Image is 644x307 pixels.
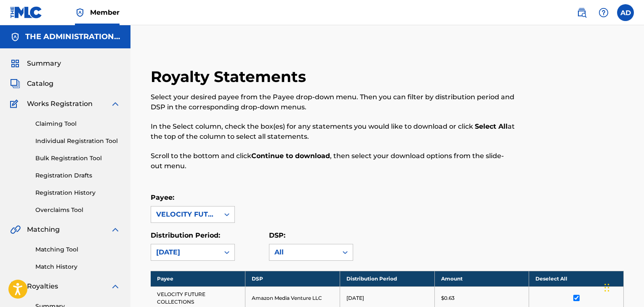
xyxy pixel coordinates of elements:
[434,271,529,286] th: Amount
[441,294,455,302] p: $0.63
[10,79,53,89] a: CatalogCatalog
[529,271,624,286] th: Deselect All
[110,281,120,291] img: expand
[573,4,590,21] a: Public Search
[10,58,61,69] a: SummarySummary
[156,247,214,257] div: [DATE]
[27,99,93,109] span: Works Registration
[151,193,174,201] label: Payee:
[151,122,515,142] p: In the Select column, check the box(es) for any statements you would like to download or click at...
[35,188,120,197] a: Registration History
[602,267,644,307] iframe: Chat Widget
[90,8,120,17] span: Member
[251,152,330,160] strong: Continue to download
[10,281,20,291] img: Royalties
[35,262,120,271] a: Match History
[35,245,120,254] a: Matching Tool
[110,225,120,235] img: expand
[10,99,21,109] img: Works Registration
[75,8,85,18] img: Top Rightsholder
[269,231,285,239] label: DSP:
[617,4,634,21] div: User Menu
[340,271,434,286] th: Distribution Period
[27,79,53,89] span: Catalog
[35,206,120,214] a: Overclaims Tool
[35,171,120,180] a: Registration Drafts
[599,8,609,18] img: help
[475,122,508,130] strong: Select All
[27,58,61,69] span: Summary
[595,4,612,21] div: Help
[10,58,20,69] img: Summary
[10,6,43,19] img: MLC Logo
[151,271,245,286] th: Payee
[35,119,120,128] a: Claiming Tool
[25,32,120,42] h5: THE ADMINISTRATION MP INC
[156,209,214,220] div: VELOCITY FUTURE COLLECTIONS
[274,247,333,257] div: All
[151,67,310,86] h2: Royalty Statements
[10,32,20,42] img: Accounts
[245,271,340,286] th: DSP
[10,79,20,89] img: Catalog
[10,225,21,235] img: Matching
[151,151,515,171] p: Scroll to the bottom and click , then select your download options from the slide-out menu.
[27,281,58,291] span: Royalties
[604,275,609,300] div: Drag
[151,231,220,239] label: Distribution Period:
[620,191,644,259] iframe: Resource Center
[27,225,60,235] span: Matching
[151,92,515,112] p: Select your desired payee from the Payee drop-down menu. Then you can filter by distribution peri...
[35,137,120,146] a: Individual Registration Tool
[35,154,120,163] a: Bulk Registration Tool
[577,8,587,18] img: search
[110,99,120,109] img: expand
